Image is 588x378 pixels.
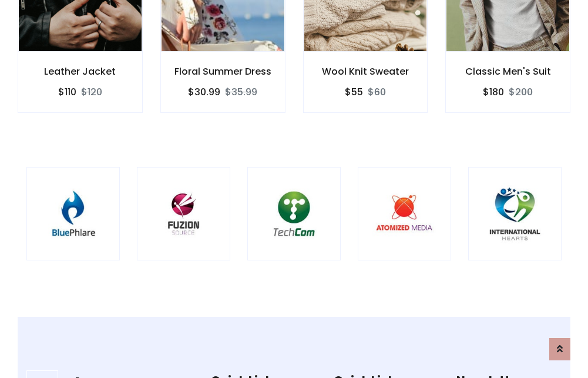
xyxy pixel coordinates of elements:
h6: Leather Jacket [18,66,142,77]
del: $200 [509,85,533,99]
del: $35.99 [225,85,257,99]
h6: $55 [345,86,363,98]
h6: Classic Men's Suit [446,66,570,77]
h6: $30.99 [188,86,220,98]
del: $120 [81,85,102,99]
h6: $110 [58,86,76,98]
h6: Floral Summer Dress [161,66,285,77]
h6: Wool Knit Sweater [304,66,428,77]
del: $60 [368,85,386,99]
h6: $180 [483,86,504,98]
